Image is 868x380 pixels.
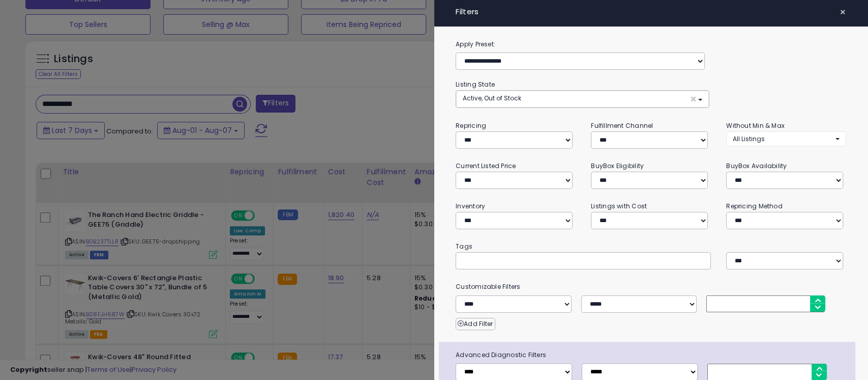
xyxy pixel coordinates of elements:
button: × [835,5,850,19]
small: Listings with Cost [591,202,647,210]
small: Tags [448,241,854,252]
small: Listing State [456,80,495,89]
label: Apply Preset: [448,39,854,50]
span: × [840,5,846,19]
small: Customizable Filters [448,281,854,292]
small: Without Min & Max [726,121,785,130]
small: Repricing [456,121,486,130]
span: Active, Out of Stock [463,94,521,102]
small: Inventory [456,202,485,210]
button: Add Filter [456,318,495,330]
small: BuyBox Eligibility [591,161,644,170]
small: BuyBox Availability [726,161,787,170]
h4: Filters [456,8,846,16]
small: Current Listed Price [456,161,516,170]
small: Repricing Method [726,202,783,210]
button: Active, Out of Stock × [456,91,709,107]
span: All Listings [733,134,765,143]
button: All Listings [726,131,846,146]
span: Advanced Diagnostic Filters [448,349,855,361]
small: Fulfillment Channel [591,121,653,130]
span: × [690,94,696,104]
